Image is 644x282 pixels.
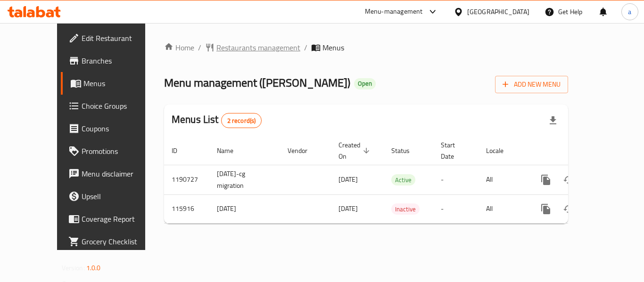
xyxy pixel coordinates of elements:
[486,145,516,156] span: Locale
[339,202,358,215] span: [DATE]
[82,191,157,202] span: Upsell
[628,7,631,17] span: a
[164,42,568,53] nav: breadcrumb
[61,162,165,185] a: Menu disclaimer
[86,262,101,274] span: 1.0.0
[82,32,157,44] span: Edit Restaurant
[164,165,209,194] td: 1190727
[82,55,157,66] span: Branches
[535,198,557,220] button: more
[557,198,580,220] button: Change Status
[221,113,262,128] div: Total records count
[288,145,320,156] span: Vendor
[222,116,262,125] span: 2 record(s)
[542,109,564,132] div: Export file
[61,117,165,140] a: Coupons
[62,262,85,274] span: Version:
[216,42,300,53] span: Restaurants management
[433,165,479,194] td: -
[61,49,165,72] a: Branches
[479,165,527,194] td: All
[433,194,479,223] td: -
[82,168,157,179] span: Menu disclaimer
[61,140,165,162] a: Promotions
[82,236,157,247] span: Grocery Checklist
[164,137,633,224] table: enhanced table
[527,137,633,165] th: Actions
[354,78,376,89] div: Open
[322,42,344,53] span: Menus
[441,139,467,162] span: Start Date
[61,72,165,95] a: Menus
[61,230,165,253] a: Grocery Checklist
[82,100,157,112] span: Choice Groups
[304,42,307,53] li: /
[535,169,557,191] button: more
[557,169,580,191] button: Change Status
[479,194,527,223] td: All
[391,203,420,215] div: Inactive
[209,194,280,223] td: [DATE]
[172,113,262,128] h2: Menus List
[391,175,415,185] span: Active
[83,78,157,89] span: Menus
[61,27,165,49] a: Edit Restaurant
[205,42,300,53] a: Restaurants management
[391,204,420,215] span: Inactive
[503,79,561,90] span: Add New Menu
[82,123,157,134] span: Coupons
[495,76,568,93] button: Add New Menu
[172,145,190,156] span: ID
[164,194,209,223] td: 115916
[391,174,415,185] div: Active
[61,95,165,117] a: Choice Groups
[61,185,165,208] a: Upsell
[217,145,246,156] span: Name
[164,72,350,93] span: Menu management ( [PERSON_NAME] )
[365,6,423,17] div: Menu-management
[467,7,529,17] div: [GEOGRAPHIC_DATA]
[339,173,358,185] span: [DATE]
[354,80,376,88] span: Open
[209,165,280,194] td: [DATE]-cg migration
[82,213,157,225] span: Coverage Report
[339,139,372,162] span: Created On
[391,145,422,156] span: Status
[82,145,157,157] span: Promotions
[198,42,201,53] li: /
[164,42,194,53] a: Home
[61,208,165,230] a: Coverage Report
